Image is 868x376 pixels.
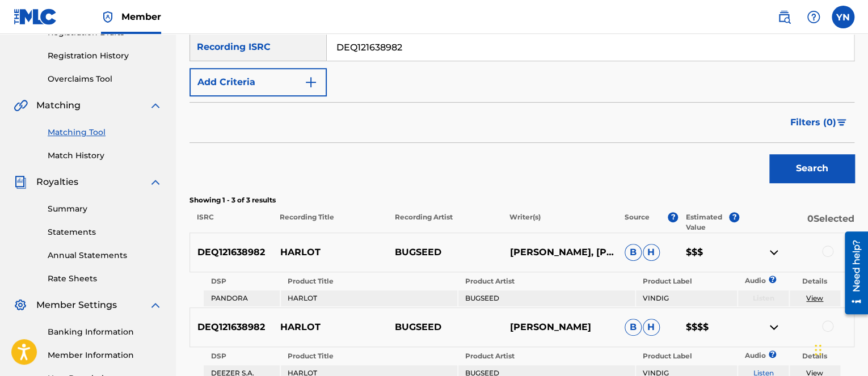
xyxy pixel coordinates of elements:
[36,99,81,112] span: Matching
[767,320,781,334] img: contract
[281,273,457,289] th: Product Title
[304,75,318,89] img: 9d2ae6d4665cec9f34b9.svg
[387,212,502,233] p: Recording Artist
[48,273,162,285] a: Rate Sheets
[790,273,840,289] th: Details
[48,250,162,261] a: Annual Statements
[772,276,773,283] span: ?
[36,298,117,312] span: Member Settings
[387,246,502,259] p: BUGSEED
[14,175,27,189] img: Royalties
[190,246,273,259] p: DEQ121638982
[686,212,730,233] p: Estimated Value
[636,290,737,306] td: VINDIG
[625,212,650,233] p: Source
[769,154,854,183] button: Search
[502,320,617,334] p: [PERSON_NAME]
[48,50,162,62] a: Registration History
[189,195,854,205] p: Showing 1 - 3 of 3 results
[790,348,840,364] th: Details
[281,290,457,306] td: HARLOT
[204,273,279,289] th: DSP
[836,227,868,319] iframe: Resource Center
[636,348,737,364] th: Product Label
[14,9,57,25] img: MLC Logo
[48,126,162,138] a: Matching Tool
[502,212,617,233] p: Writer(s)
[643,244,660,261] span: H
[101,10,115,24] img: Top Rightsholder
[48,226,162,238] a: Statements
[190,320,273,334] p: DEQ121638982
[625,244,642,261] span: B
[738,293,789,303] p: Listen
[189,212,272,233] p: ISRC
[625,319,642,336] span: B
[273,246,387,259] p: HARLOT
[767,246,781,259] img: contract
[668,212,678,222] span: ?
[738,350,752,361] p: Audio
[678,320,739,334] p: $$$$
[48,203,162,215] a: Summary
[773,6,795,28] a: Public Search
[149,298,162,312] img: expand
[204,348,279,364] th: DSP
[811,322,868,376] div: チャットウィジェット
[48,73,162,85] a: Overclaims Tool
[783,108,854,137] button: Filters (0)
[281,348,457,364] th: Product Title
[806,294,823,302] a: View
[815,333,821,367] div: ドラッグ
[802,6,825,28] div: Help
[149,175,162,189] img: expand
[458,273,635,289] th: Product Artist
[48,150,162,162] a: Match History
[14,99,28,112] img: Matching
[189,68,327,96] button: Add Criteria
[387,320,502,334] p: BUGSEED
[790,116,836,129] span: Filters ( 0 )
[272,212,387,233] p: Recording Title
[643,319,660,336] span: H
[678,246,739,259] p: $$$
[48,349,162,361] a: Member Information
[739,212,854,233] p: 0 Selected
[14,298,27,312] img: Member Settings
[502,246,617,259] p: [PERSON_NAME], [PERSON_NAME]
[832,6,854,28] div: User Menu
[837,119,846,126] img: filter
[458,290,635,306] td: BUGSEED
[48,326,162,338] a: Banking Information
[636,273,737,289] th: Product Label
[149,99,162,112] img: expand
[36,175,78,189] span: Royalties
[458,348,635,364] th: Product Artist
[273,320,387,334] p: HARLOT
[121,10,161,23] span: Member
[204,290,279,306] td: PANDORA
[729,212,739,222] span: ?
[738,276,752,286] p: Audio
[807,10,820,24] img: help
[777,10,791,24] img: search
[811,322,868,376] iframe: Chat Widget
[772,350,773,358] span: ?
